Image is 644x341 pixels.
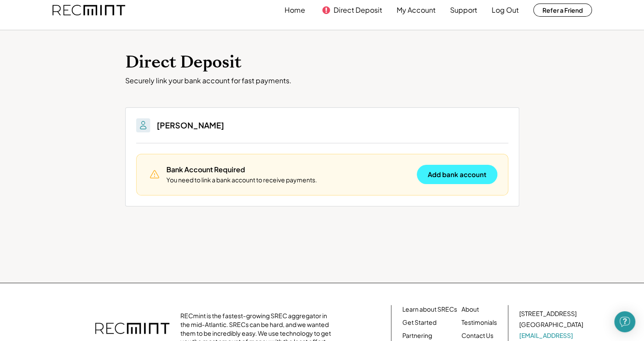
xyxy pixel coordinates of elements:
div: You need to link a bank account to receive payments. [166,176,317,185]
div: Bank Account Required [166,165,245,174]
button: Refer a Friend [533,4,592,17]
img: People.svg [138,120,148,131]
img: recmint-logotype%403x.png [53,5,125,16]
div: [GEOGRAPHIC_DATA] [519,320,583,329]
h1: Direct Deposit [125,52,519,73]
button: Log Out [492,1,519,19]
a: Contact Us [461,331,493,340]
button: Add bank account [417,165,497,184]
button: Support [450,1,477,19]
a: Get Started [402,318,436,327]
a: Partnering [402,331,432,340]
a: About [461,305,479,314]
h3: [PERSON_NAME] [157,120,224,130]
a: Learn about SRECs [402,305,457,314]
button: Home [285,1,305,19]
a: Testimonials [461,318,497,327]
div: Open Intercom Messenger [614,311,635,332]
div: Securely link your bank account for fast payments. [125,76,519,85]
button: Direct Deposit [334,1,382,19]
button: My Account [397,1,436,19]
div: [STREET_ADDRESS] [519,309,577,318]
